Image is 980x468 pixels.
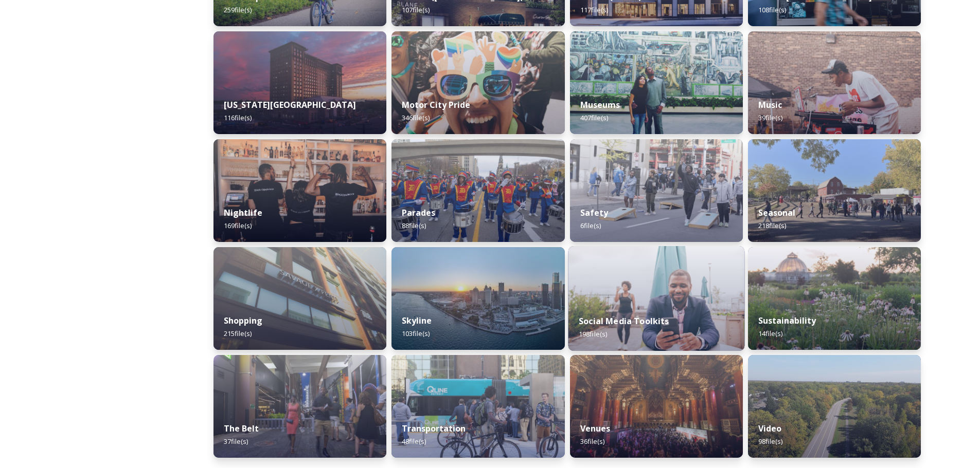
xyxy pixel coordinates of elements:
[213,247,386,350] img: e91d0ad6-e020-4ad7-a29e-75c491b4880f.jpg
[748,31,921,134] img: 87bbb248-d5f7-45c8-815f-fb574559da3d.jpg
[568,246,744,351] img: RIVERWALK%2520CONTENT%2520EDIT-15-PhotoCredit-Justin_Milhouse-UsageExpires_Oct-2024.jpg
[224,315,262,326] strong: Shopping
[570,31,743,134] img: e48ebac4-80d7-47a5-98d3-b3b6b4c147fe.jpg
[402,437,426,446] span: 48 file(s)
[758,221,786,230] span: 218 file(s)
[402,423,466,434] strong: Transportation
[758,113,782,122] span: 39 file(s)
[758,207,795,218] strong: Seasonal
[402,207,435,218] strong: Parades
[758,315,816,326] strong: Sustainability
[224,113,252,122] span: 116 file(s)
[580,99,620,110] strong: Museums
[748,247,921,350] img: Oudolf_6-22-2022-3186%2520copy.jpg
[224,99,356,110] strong: [US_STATE][GEOGRAPHIC_DATA]
[580,207,608,218] strong: Safety
[580,221,601,230] span: 6 file(s)
[402,329,430,338] span: 103 file(s)
[758,423,781,434] strong: Video
[579,329,607,339] span: 198 file(s)
[402,221,426,230] span: 88 file(s)
[580,437,604,446] span: 36 file(s)
[224,5,252,14] span: 259 file(s)
[758,99,782,110] strong: Music
[570,139,743,242] img: 5cfe837b-42d2-4f07-949b-1daddc3a824e.jpg
[580,5,608,14] span: 117 file(s)
[213,139,386,242] img: a2dff9e2-4114-4710-892b-6a81cdf06f25.jpg
[224,221,252,230] span: 169 file(s)
[748,139,921,242] img: 4423d9b81027f9a47bd28d212e5a5273a11b6f41845817bbb6cd5dd12e8cc4e8.jpg
[580,423,610,434] strong: Venues
[402,315,432,326] strong: Skyline
[402,99,470,110] strong: Motor City Pride
[391,31,564,134] img: IMG_1897.jpg
[758,5,786,14] span: 108 file(s)
[748,355,921,458] img: 1a17dcd2-11c0-4cb7-9822-60fcc180ce86.jpg
[224,329,252,338] span: 215 file(s)
[391,355,564,458] img: QLine_Bill-Bowen_5507-2.jpeg
[580,113,608,122] span: 407 file(s)
[224,437,248,446] span: 37 file(s)
[224,207,262,218] strong: Nightlife
[213,31,386,134] img: 5d4b6ee4-1201-421a-84a9-a3631d6f7534.jpg
[402,113,430,122] span: 346 file(s)
[224,423,259,434] strong: The Belt
[579,315,669,327] strong: Social Media Toolkits
[758,437,782,446] span: 98 file(s)
[570,355,743,458] img: 1DRK0060.jpg
[213,355,386,458] img: 90557b6c-0b62-448f-b28c-3e7395427b66.jpg
[391,247,564,350] img: 1c183ad6-ea5d-43bf-8d64-8aacebe3bb37.jpg
[402,5,430,14] span: 107 file(s)
[391,139,564,242] img: d8268b2e-af73-4047-a747-1e9a83cc24c4.jpg
[758,329,782,338] span: 14 file(s)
